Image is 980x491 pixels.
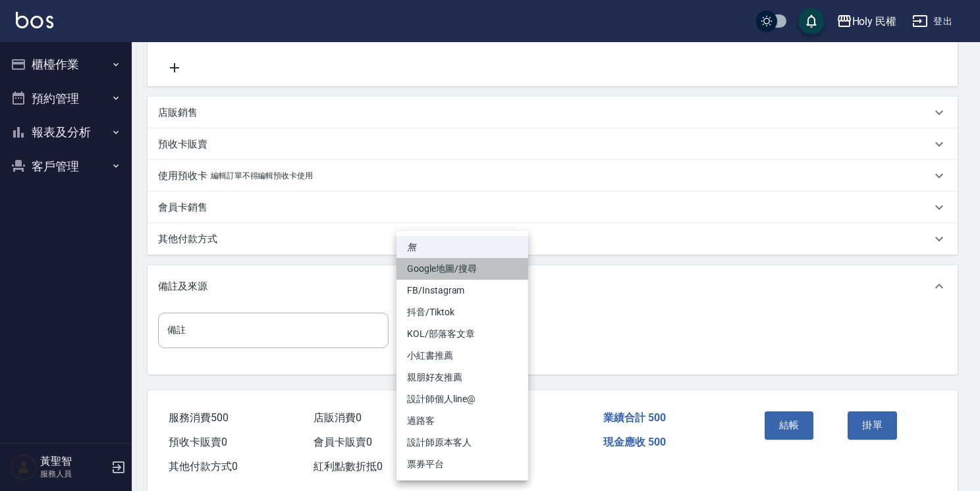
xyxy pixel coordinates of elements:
li: Google地圖/搜尋 [396,258,528,280]
li: 設計師個人line@ [396,388,528,410]
li: 小紅書推薦 [396,345,528,367]
li: 抖音/Tiktok [396,301,528,323]
li: 設計師原本客人 [396,432,528,453]
li: 親朋好友推薦 [396,367,528,388]
li: 過路客 [396,410,528,432]
li: KOL/部落客文章 [396,323,528,345]
li: FB/Instagram [396,280,528,301]
li: 票券平台 [396,453,528,475]
em: 無 [407,240,416,254]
